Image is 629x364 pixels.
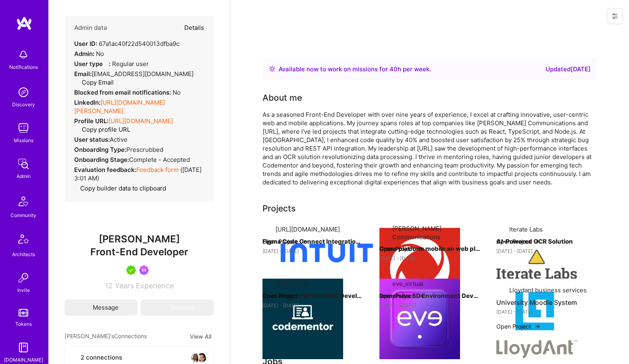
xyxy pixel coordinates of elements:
img: arrow-right [300,293,307,299]
a: [URL][DOMAIN_NAME] [108,117,173,125]
button: Open Project [262,237,307,246]
span: Complete - Accepted [129,156,190,163]
div: [DATE] - [DATE] [496,247,597,255]
div: [DATE] - [DATE] [379,254,480,263]
div: Codementor [275,279,311,288]
strong: Onboarding Stage: [74,156,129,163]
h4: Immersive 3D Environment Development [379,291,480,301]
span: Front-End Developer [90,246,188,258]
h4: University Moodle System [496,297,597,308]
div: Invite [17,286,30,294]
img: discovery [15,84,31,100]
h4: Admin data [74,24,107,31]
img: avatar [191,353,200,362]
img: avatar [197,353,207,362]
h4: AI-Powered OCR Solution [496,236,597,247]
h4: Cross platform mobile an web platform development [379,244,480,254]
div: [URL][DOMAIN_NAME] [275,225,340,234]
img: Been on Mission [139,265,149,275]
div: Lloydant business services [509,286,587,294]
button: Open Project [379,292,424,300]
div: Updated [DATE] [546,64,591,74]
div: Architects [12,250,35,259]
div: [DATE] - [DATE] [262,247,363,255]
i: Help [103,60,109,66]
img: Company logo [496,224,577,305]
i: icon Collaborator [71,354,77,360]
div: Projects [262,203,296,215]
div: Regular user [74,60,149,68]
strong: User status: [74,136,110,143]
button: Open Project [496,237,541,246]
i: icon Copy [76,80,82,86]
div: Community [10,211,36,219]
div: About me [262,92,302,104]
h4: Mentoring, MVP and POC Development [262,291,363,301]
div: [PERSON_NAME] Communications [392,224,480,241]
img: arrow-right [534,238,541,245]
span: 2 connections [81,353,122,362]
img: Community [14,192,33,211]
div: Discovery [12,100,35,109]
button: Open Project [262,292,307,300]
div: [DOMAIN_NAME] [4,356,43,364]
img: Architects [14,231,33,250]
span: [PERSON_NAME]'s Connections [65,332,147,341]
button: Copy Email [76,78,114,87]
i: icon Copy [76,127,82,133]
div: As a seasoned Front-End Developer with over nine years of experience, I excel at crafting innovat... [262,110,597,186]
span: [EMAIL_ADDRESS][DOMAIN_NAME] [92,70,194,78]
span: [PERSON_NAME] [65,233,214,245]
button: Details [184,16,204,39]
img: admin teamwork [15,156,31,172]
div: No [74,88,181,97]
button: Open Project [379,244,424,253]
img: guide book [15,339,31,356]
img: Company logo [262,279,343,359]
img: arrow-right [534,323,541,330]
div: Tokens [15,320,32,328]
div: [DATE] - [DATE] [379,301,480,310]
div: Notifications [9,63,38,71]
span: Years Experience [115,281,174,290]
img: teamwork [15,120,31,136]
img: Availability [269,66,275,72]
img: arrow-right [417,246,424,252]
a: [URL][DOMAIN_NAME][PERSON_NAME] [74,99,165,115]
div: Missions [14,136,33,145]
span: 40 [389,65,398,73]
img: tokens [19,309,28,316]
strong: Onboarding Type: [74,146,126,153]
button: Open Project [496,322,541,331]
i: icon Connect [160,304,167,311]
img: arrow-right [300,238,307,245]
button: Copy builder data to clipboard [74,184,166,192]
button: Copy profile URL [76,125,130,134]
strong: Email: [74,70,92,78]
div: eve_virtual [392,279,423,288]
strong: Evaluation feedback: [74,166,136,174]
button: Connect [141,300,214,316]
img: Invite [15,270,31,286]
span: 12 [105,281,112,290]
div: Available now to work on missions for h per week . [279,64,431,74]
img: Company logo [262,224,391,287]
strong: User type : [74,60,110,68]
button: View All [187,332,214,341]
img: Company logo [379,228,460,308]
span: prescrubbed [126,146,163,153]
span: Active [110,136,127,143]
div: ( [DATE] 3:01 AM ) [74,165,204,182]
strong: Profile URL: [74,117,108,125]
h4: Figma Code Connect Integration + React [262,236,363,247]
div: Iterate Labs [509,225,543,234]
div: 67a1ac40f22d540013dfba9c [74,39,179,48]
button: Message [65,300,137,316]
strong: Blocked from email notifications: [74,89,173,96]
div: [DATE] - [DATE] [496,308,597,316]
strong: Admin: [74,50,94,58]
strong: User ID: [74,40,97,48]
div: No [74,50,104,58]
i: icon Mail [83,305,89,310]
div: [DATE] - [DATE] [262,301,363,310]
